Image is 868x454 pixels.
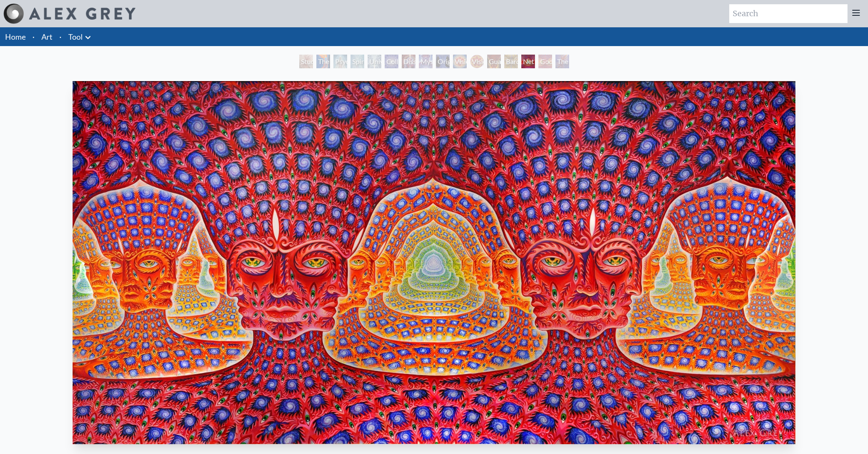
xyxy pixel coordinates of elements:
[368,55,381,68] div: Universal Mind Lattice
[316,55,330,68] div: The Torch
[68,31,83,43] a: Tool
[538,55,552,68] div: Godself
[729,4,848,23] input: Search
[299,55,313,68] div: Study for the Great Turn
[73,81,796,444] img: Net-of-Being-2021-Alex-Grey-watermarked.jpeg
[555,55,569,68] div: The Great Turn
[56,27,65,46] li: ·
[333,55,347,68] div: Psychic Energy System
[41,31,53,43] a: Art
[504,55,518,68] div: Bardo Being
[419,55,433,68] div: Mystic Eye
[5,32,26,41] a: Home
[470,55,484,68] div: Vision Crystal Tondo
[351,55,364,68] div: Spiritual Energy System
[385,55,398,68] div: Collective Vision
[521,55,535,68] div: Net of Being
[453,55,467,68] div: Vision Crystal
[487,55,501,68] div: Guardian of Infinite Vision
[436,55,450,68] div: Original Face
[29,27,38,46] li: ·
[402,55,415,68] div: Dissectional Art for Tool's Lateralus CD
